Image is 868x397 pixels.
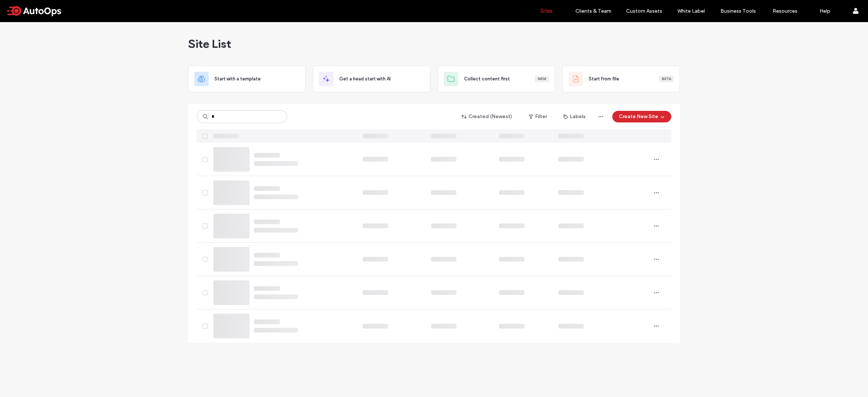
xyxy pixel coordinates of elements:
[522,111,554,122] button: Filter
[575,8,611,14] label: Clients & Team
[313,66,430,92] div: Get a head start with AI
[339,75,391,83] span: Get a head start with AI
[659,76,674,82] div: Beta
[188,37,231,51] span: Site List
[214,75,261,83] span: Start with a template
[455,111,519,122] button: Created (Newest)
[773,8,797,14] label: Resources
[540,8,553,14] label: Sites
[626,8,662,14] label: Custom Assets
[17,5,31,12] span: Help
[820,8,830,14] label: Help
[557,111,592,122] button: Labels
[589,75,619,83] span: Start from file
[562,66,680,92] div: Start from fileBeta
[720,8,756,14] label: Business Tools
[188,66,306,92] div: Start with a template
[464,75,510,83] span: Collect content first
[535,76,549,82] div: New
[612,111,671,122] button: Create New Site
[677,8,705,14] label: White Label
[438,66,555,92] div: Collect content firstNew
